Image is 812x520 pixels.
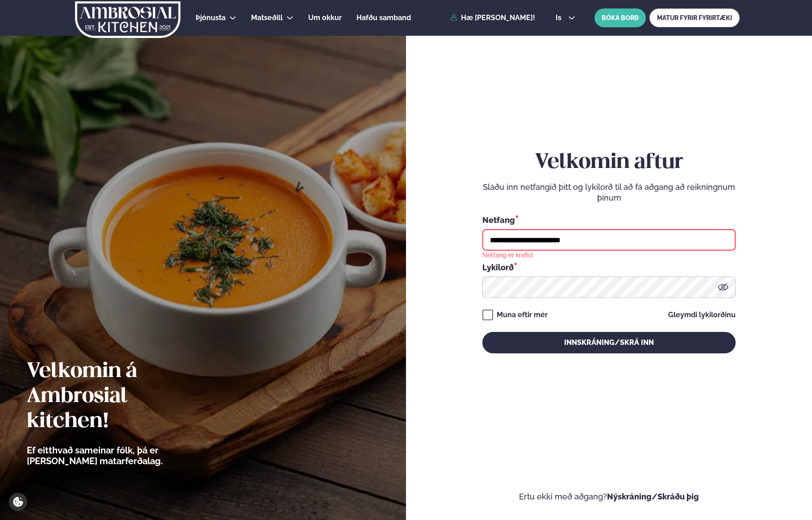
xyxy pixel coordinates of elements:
span: Matseðill [251,13,283,22]
a: Um okkur [308,13,342,23]
div: Netfang [482,214,736,226]
div: Lykilorð [482,261,736,273]
button: BÓKA BORÐ [594,8,646,27]
span: Hafðu samband [356,13,411,22]
p: Ef eitthvað sameinar fólk, þá er [PERSON_NAME] matarferðalag. [27,445,212,466]
h2: Velkomin aftur [482,150,736,175]
p: Ertu ekki með aðgang? [433,491,785,502]
span: is [556,14,564,21]
div: Netfang er krafist [482,251,533,259]
a: Hafðu samband [356,13,411,23]
h2: Velkomin á Ambrosial kitchen! [27,359,212,434]
a: Hæ [PERSON_NAME]! [450,14,535,22]
a: Matseðill [251,13,283,23]
a: Gleymdi lykilorðinu [668,311,736,319]
button: is [548,14,582,21]
a: Nýskráning/Skráðu þig [607,492,699,501]
span: Þjónusta [196,13,226,22]
span: Um okkur [308,13,342,22]
p: Sláðu inn netfangið þitt og lykilorð til að fá aðgang að reikningnum þínum [482,182,736,203]
a: MATUR FYRIR FYRIRTÆKI [649,8,740,27]
button: Innskráning/Skrá inn [482,332,736,353]
a: Cookie settings [9,493,27,511]
img: logo [75,1,181,38]
a: Þjónusta [196,13,226,23]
